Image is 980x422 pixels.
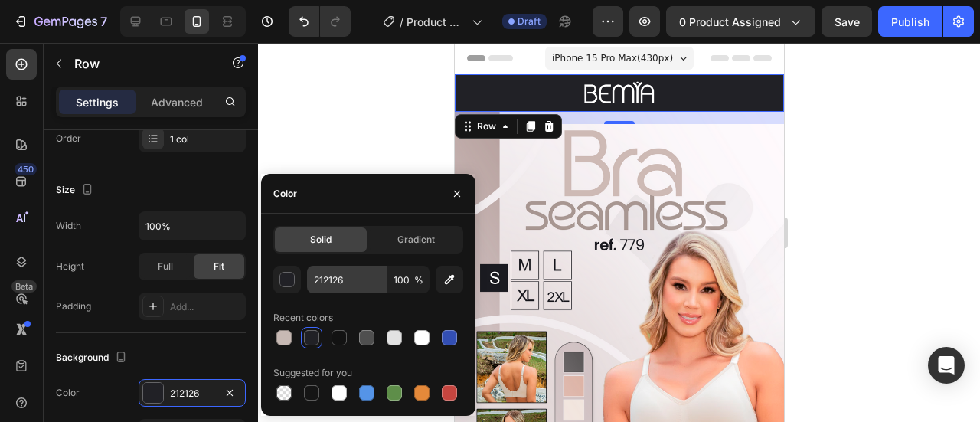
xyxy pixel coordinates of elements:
div: Height [56,260,84,273]
span: Draft [518,15,541,28]
p: 7 [100,12,107,31]
div: Width [56,219,81,233]
div: Recent colors [273,311,333,325]
input: Eg: FFFFFF [307,266,387,293]
input: Auto [139,212,245,240]
div: Color [273,187,297,201]
div: 212126 [170,387,214,401]
div: Undo/Redo [289,6,351,37]
p: Settings [76,94,119,110]
div: 1 col [170,132,242,146]
div: Color [56,386,80,400]
span: 0 product assigned [679,14,781,30]
span: Fit [214,260,224,273]
p: Advanced [151,94,203,110]
div: 450 [15,163,37,175]
div: Padding [56,299,91,313]
div: Beta [11,280,37,293]
div: Open Intercom Messenger [928,347,965,384]
div: Order [56,132,81,146]
div: Add... [170,300,242,314]
iframe: Design area [455,43,784,422]
div: Background [56,348,130,368]
button: Save [822,6,872,37]
span: Gradient [397,233,435,247]
span: Save [835,15,860,28]
span: % [414,273,423,287]
span: Solid [310,233,332,247]
span: / [400,14,403,30]
div: Suggested for you [273,366,352,380]
div: Publish [891,14,929,30]
button: 7 [6,6,114,37]
div: Size [56,180,96,201]
span: Product Page - [DATE] 00:37:36 [407,14,465,30]
button: 0 product assigned [666,6,815,37]
span: Full [158,260,173,273]
p: Row [74,54,204,73]
button: Publish [878,6,942,37]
